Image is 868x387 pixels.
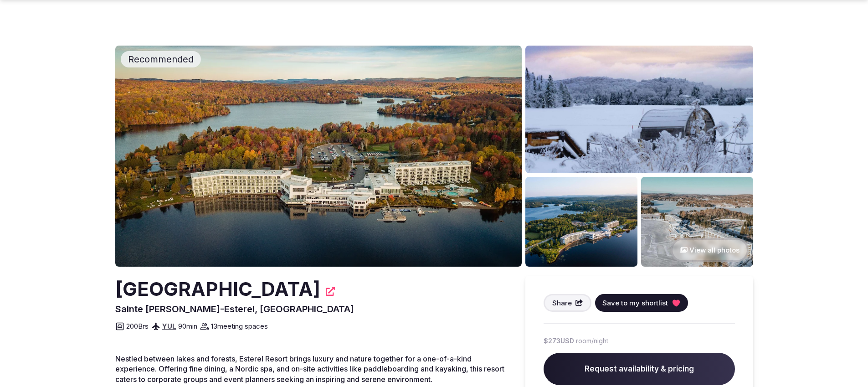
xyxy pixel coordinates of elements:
span: Request availability & pricing [544,353,735,386]
img: Venue cover photo [115,46,522,267]
span: room/night [576,336,608,346]
span: Sainte [PERSON_NAME]-Esterel, [GEOGRAPHIC_DATA] [115,304,354,315]
button: Share [544,294,592,312]
img: Venue gallery photo [525,46,753,173]
span: Save to my shortlist [602,298,668,308]
span: Recommended [124,53,197,66]
div: Recommended [121,51,201,67]
button: Save to my shortlist [595,294,688,312]
span: 13 meeting spaces [211,321,268,331]
button: View all photos [671,238,749,262]
img: Venue gallery photo [641,177,753,267]
span: $273 USD [544,336,574,346]
span: 200 Brs [126,321,149,331]
span: Share [552,298,572,308]
span: Nestled between lakes and forests, Esterel Resort brings luxury and nature together for a one-of-... [115,354,504,384]
a: YUL [162,322,176,330]
img: Venue gallery photo [525,177,637,267]
span: 90 min [178,321,197,331]
h2: [GEOGRAPHIC_DATA] [115,276,320,303]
